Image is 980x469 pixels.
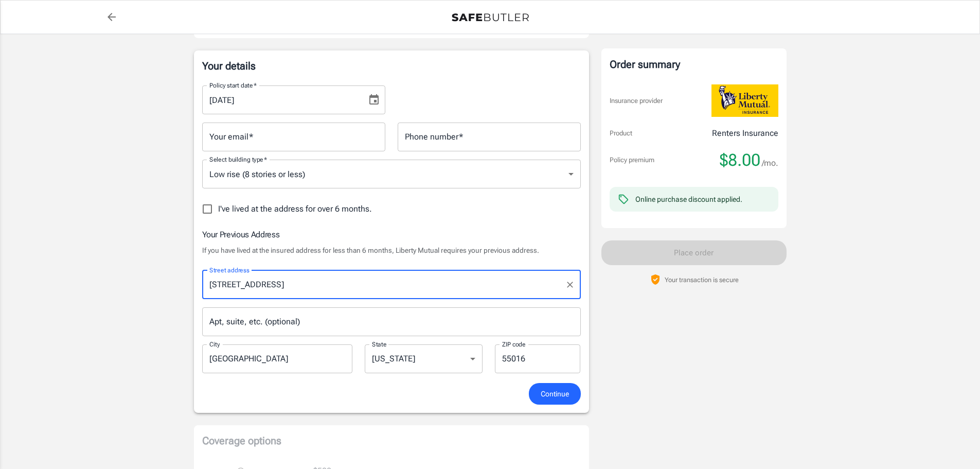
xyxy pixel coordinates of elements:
span: /mo. [762,156,778,170]
span: I've lived at the address for over 6 months. [218,203,372,215]
p: Insurance provider [610,96,663,106]
span: $8.00 [720,150,760,170]
p: Your details [202,59,581,73]
button: Continue [529,383,581,405]
img: Liberty Mutual [711,84,778,117]
input: MM/DD/YYYY [202,85,360,114]
label: State [372,340,387,349]
p: Your transaction is secure [665,275,739,285]
label: City [209,340,220,349]
label: Policy start date [209,81,257,90]
h6: Your Previous Address [202,228,581,241]
div: Order summary [610,57,778,72]
p: If you have lived at the insured address for less than 6 months, Liberty Mutual requires your pre... [202,245,581,255]
p: Policy premium [610,155,654,165]
p: Product [610,128,632,138]
input: Enter number [398,123,581,151]
label: ZIP code [502,340,526,349]
input: Enter email [202,123,385,151]
img: Back to quotes [452,13,529,22]
div: Low rise (8 stories or less) [202,160,581,188]
button: Clear [563,277,577,292]
label: Select building type [209,155,267,164]
label: Street address [209,266,250,274]
span: Continue [541,388,569,401]
div: Online purchase discount applied. [635,194,742,204]
button: Choose date, selected date is Oct 5, 2025 [364,90,384,110]
p: Renters Insurance [712,127,778,140]
a: back to quotes [101,7,122,27]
